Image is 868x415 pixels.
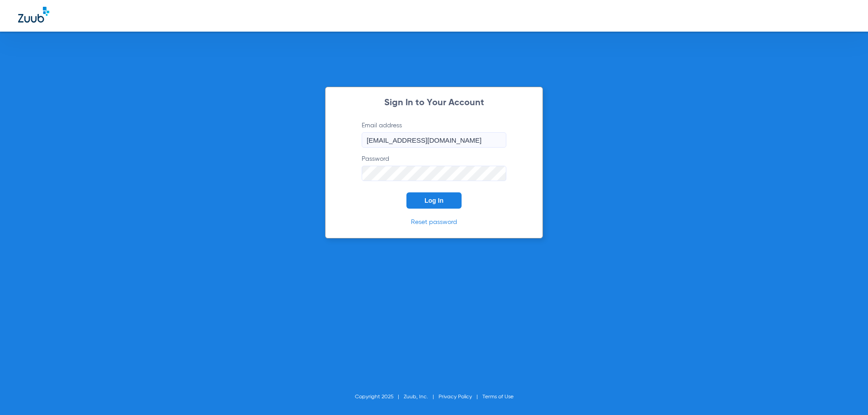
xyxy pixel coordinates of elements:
[362,121,506,148] label: Email address
[411,219,457,225] a: Reset password
[404,392,439,401] li: Zuub, Inc.
[362,154,506,181] label: Password
[355,392,404,401] li: Copyright 2025
[823,372,868,415] iframe: Chat Widget
[425,197,443,204] span: Log In
[18,7,49,23] img: Zuub Logo
[406,192,462,209] button: Log In
[482,394,514,400] a: Terms of Use
[362,132,506,148] input: Email address
[439,394,472,400] a: Privacy Policy
[348,98,520,107] h2: Sign In to Your Account
[362,166,506,181] input: Password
